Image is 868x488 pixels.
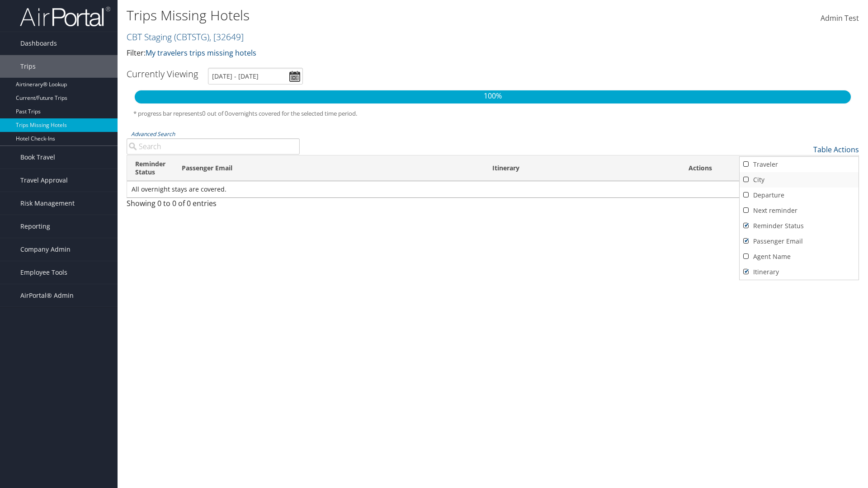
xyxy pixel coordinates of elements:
[20,32,57,55] span: Dashboards
[20,192,75,215] span: Risk Management
[740,157,859,172] a: Traveler
[20,215,50,238] span: Reporting
[740,264,859,280] a: Itinerary
[740,234,859,249] a: Passenger Email
[740,172,859,188] a: City
[20,55,36,78] span: Trips
[20,146,55,169] span: Book Travel
[740,249,859,264] a: Agent Name
[20,261,67,284] span: Employee Tools
[20,284,74,307] span: AirPortal® Admin
[20,6,110,27] img: airportal-logo.png
[740,203,859,218] a: Next reminder
[740,218,859,234] a: Reminder Status
[20,238,71,261] span: Company Admin
[20,169,68,192] span: Travel Approval
[740,188,859,203] a: Departure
